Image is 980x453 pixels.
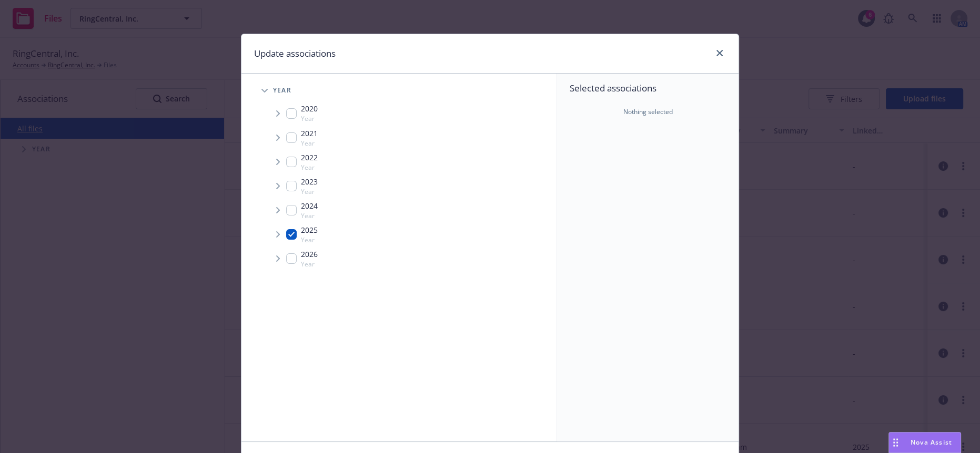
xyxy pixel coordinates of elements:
[911,438,952,447] span: Nova Assist
[301,139,318,148] span: Year
[301,235,318,244] span: Year
[301,152,318,163] span: 2022
[301,224,318,235] span: 2025
[301,260,318,269] span: Year
[273,87,291,94] span: Year
[713,47,726,59] a: close
[301,128,318,139] span: 2021
[623,107,673,117] span: Nothing selected
[301,176,318,187] span: 2023
[889,433,902,452] div: Drag to move
[301,187,318,196] span: Year
[241,80,557,271] div: Tree Example
[301,211,318,220] span: Year
[570,82,726,95] span: Selected associations
[301,200,318,211] span: 2024
[301,163,318,172] span: Year
[888,432,961,453] button: Nova Assist
[301,249,318,260] span: 2026
[301,114,318,123] span: Year
[254,47,336,60] h1: Update associations
[301,103,318,114] span: 2020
